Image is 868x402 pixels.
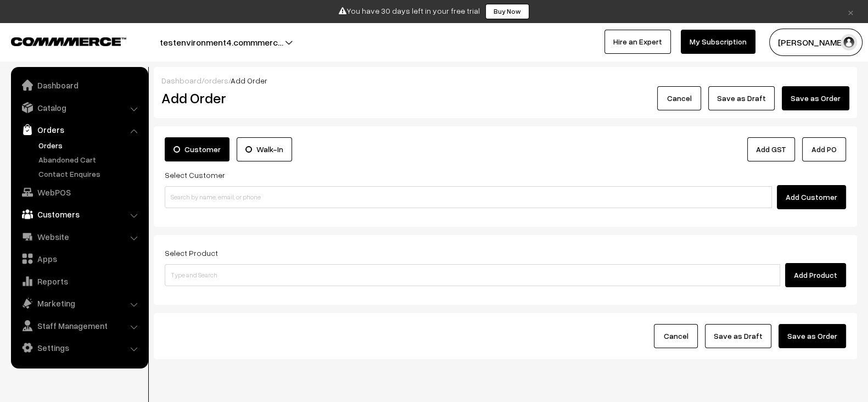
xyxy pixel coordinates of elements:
a: WebPOS [14,182,144,202]
a: orders [204,76,228,85]
a: Marketing [14,293,144,313]
button: testenvironment4.commmerc… [121,29,322,56]
a: My Subscription [681,30,755,54]
button: Add PO [802,137,846,161]
button: Save as Order [782,86,849,110]
button: [PERSON_NAME] [769,29,863,56]
a: Buy Now [485,4,529,19]
a: × [843,5,858,18]
div: You have 30 days left in your free trial [4,4,864,19]
img: COMMMERCE [11,37,126,46]
a: Orders [14,120,144,139]
button: Cancel [657,86,701,110]
a: Dashboard [14,75,144,95]
a: Contact Enquires [36,168,144,180]
a: Catalog [14,98,144,118]
button: Save as Order [779,324,846,348]
a: COMMMERCE [11,34,107,47]
button: Cancel [654,324,698,348]
input: Type and Search [165,264,780,286]
a: Website [14,227,144,247]
button: Add Customer [777,185,846,209]
a: Dashboard [161,76,201,85]
a: Customers [14,204,144,224]
input: Search by name, email, or phone [165,186,772,208]
label: Select Customer [165,169,225,181]
button: Save as Draft [705,324,771,348]
div: / / [161,75,849,86]
a: Add GST [747,137,795,161]
label: Select Product [165,247,218,259]
a: Apps [14,249,144,269]
a: Hire an Expert [604,30,671,54]
a: Staff Management [14,316,144,336]
a: Settings [14,338,144,358]
a: Reports [14,271,144,291]
a: Abandoned Cart [36,154,144,165]
a: Orders [36,139,144,151]
label: Customer [165,137,229,161]
span: Add Order [231,76,267,85]
button: Add Product [785,263,846,287]
label: Walk-In [237,137,292,161]
h2: Add Order [161,90,380,107]
img: user [841,34,857,51]
button: Save as Draft [708,86,775,110]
